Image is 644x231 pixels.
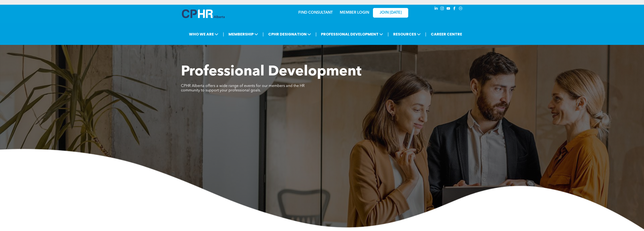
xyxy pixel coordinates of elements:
span: PROFESSIONAL DEVELOPMENT [320,30,384,39]
span: RESOURCES [392,30,422,39]
span: MEMBERSHIP [227,30,260,39]
a: linkedin [434,6,439,12]
a: CAREER CENTRE [429,30,464,39]
li: | [223,29,224,39]
img: A blue and white logo for cp alberta [182,9,225,18]
li: | [316,29,317,39]
a: Social network [458,6,463,12]
span: WHO WE ARE [188,30,220,39]
span: CPHR DESIGNATION [267,30,312,39]
span: Professional Development [181,65,361,79]
a: FIND CONSULTANT [298,11,333,15]
a: MEMBER LOGIN [340,11,369,15]
li: | [263,29,264,39]
a: youtube [446,6,451,12]
a: JOIN [DATE] [373,8,408,18]
li: | [425,29,426,39]
a: facebook [452,6,457,12]
span: JOIN [DATE] [380,11,402,15]
li: | [388,29,389,39]
span: CPHR Alberta offers a wide range of events for our members and the HR community to support your p... [181,84,305,92]
a: instagram [440,6,445,12]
